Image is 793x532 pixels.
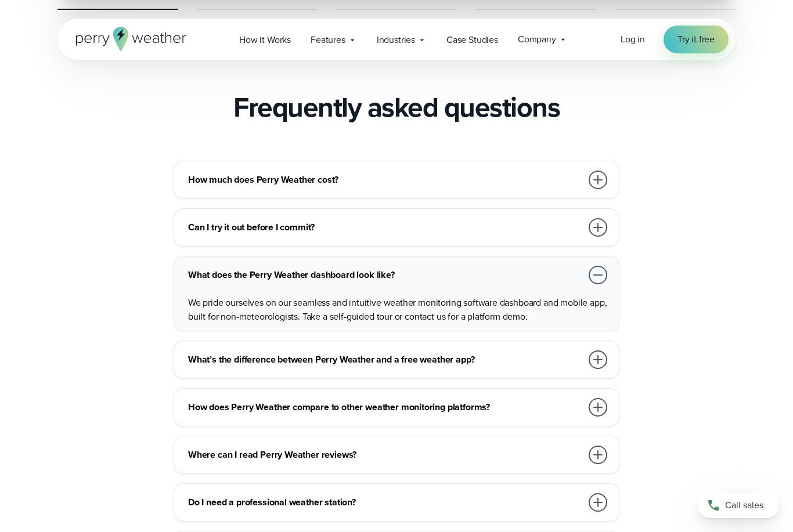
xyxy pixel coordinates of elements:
h3: How much does Perry Weather cost? [188,173,582,187]
a: How it Works [229,28,301,52]
a: Call sales [698,493,779,518]
span: Call sales [725,498,763,512]
h3: Can I try it out before I commit? [188,220,582,234]
h2: Frequently asked questions [233,91,560,124]
span: How it Works [239,33,291,47]
h3: Do I need a professional weather station? [188,495,582,509]
h3: How does Perry Weather compare to other weather monitoring platforms? [188,400,582,414]
span: Case Studies [446,33,498,47]
span: Industries [377,33,415,47]
a: Log in [621,32,645,46]
h3: What does the Perry Weather dashboard look like? [188,268,582,282]
span: Try it free [677,32,715,46]
span: Features [311,33,345,47]
h3: What’s the difference between Perry Weather and a free weather app? [188,353,582,367]
h3: Where can I read Perry Weather reviews? [188,448,582,462]
span: Log in [621,32,645,46]
a: Case Studies [437,28,508,52]
span: Company [518,32,556,46]
p: We pride ourselves on our seamless and intuitive weather monitoring software dashboard and mobile... [188,296,610,324]
a: Try it free [664,26,729,53]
